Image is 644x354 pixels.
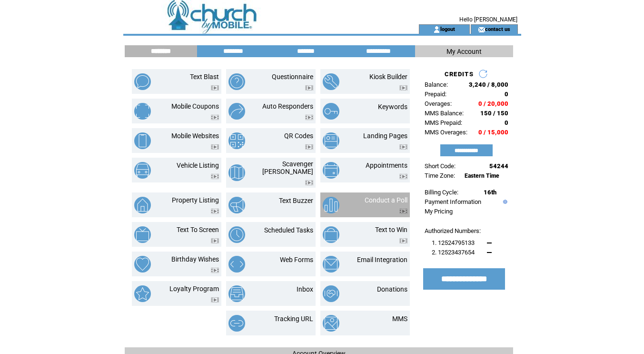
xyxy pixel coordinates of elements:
[425,172,455,179] span: Time Zone:
[323,315,339,332] img: mms.png
[323,103,339,120] img: keywords.png
[425,100,452,107] span: Overages:
[228,164,245,181] img: scavenger-hunt.png
[228,132,245,149] img: qr-codes.png
[425,208,453,215] a: My Pricing
[171,255,219,263] a: Birthday Wishes
[211,297,219,303] img: video.png
[505,91,508,98] span: 0
[459,16,517,23] span: Hello [PERSON_NAME]
[425,129,467,136] span: MMS Overages:
[433,26,440,33] img: account_icon.gif
[284,132,313,140] a: QR Codes
[323,132,339,149] img: landing-pages.png
[228,73,245,90] img: questionnaire.png
[377,285,407,293] a: Donations
[440,26,455,32] a: logout
[177,226,219,233] a: Text To Screen
[425,198,481,205] a: Payment Information
[369,73,407,81] a: Kiosk Builder
[478,100,508,107] span: 0 / 20,000
[228,197,245,213] img: text-buzzer.png
[478,26,485,33] img: contact_us_icon.gif
[425,110,464,117] span: MMS Balance:
[228,226,245,243] img: scheduled-tasks.png
[134,285,151,302] img: loyalty-program.png
[305,85,313,91] img: video.png
[425,81,448,88] span: Balance:
[177,162,219,169] a: Vehicle Listing
[478,129,508,136] span: 0 / 15,000
[465,172,499,179] span: Eastern Time
[228,315,245,332] img: tracking-url.png
[425,162,456,170] span: Short Code:
[274,315,313,323] a: Tracking URL
[489,162,508,170] span: 54244
[399,85,407,91] img: video.png
[425,189,458,196] span: Billing Cycle:
[375,226,407,233] a: Text to Win
[399,144,407,150] img: video.png
[425,227,481,234] span: Authorized Numbers:
[505,119,508,126] span: 0
[264,226,313,234] a: Scheduled Tasks
[323,285,339,302] img: donations.png
[399,238,407,243] img: video.png
[262,160,313,175] a: Scavenger [PERSON_NAME]
[211,174,219,179] img: video.png
[378,103,407,111] a: Keywords
[262,102,313,110] a: Auto Responders
[323,73,339,90] img: kiosk-builder.png
[432,239,475,246] span: 1. 12524795133
[480,110,508,117] span: 150 / 150
[211,144,219,150] img: video.png
[297,285,313,293] a: Inbox
[365,196,407,204] a: Conduct a Poll
[446,48,482,55] span: My Account
[425,119,462,126] span: MMS Prepaid:
[272,73,313,81] a: Questionnaire
[425,91,446,98] span: Prepaid:
[323,226,339,243] img: text-to-win.png
[134,197,151,213] img: property-listing.png
[279,197,313,204] a: Text Buzzer
[134,73,151,90] img: text-blast.png
[484,189,496,196] span: 16th
[305,115,313,120] img: video.png
[169,285,219,293] a: Loyalty Program
[323,256,339,273] img: email-integration.png
[399,174,407,179] img: video.png
[469,81,508,88] span: 3,240 / 8,000
[211,238,219,243] img: video.png
[228,103,245,120] img: auto-responders.png
[171,132,219,140] a: Mobile Websites
[190,73,219,81] a: Text Blast
[134,132,151,149] img: mobile-websites.png
[280,256,313,263] a: Web Forms
[392,315,407,323] a: MMS
[485,26,510,32] a: contact us
[211,115,219,120] img: video.png
[305,180,313,185] img: video.png
[323,197,339,213] img: conduct-a-poll.png
[366,162,407,169] a: Appointments
[134,103,151,120] img: mobile-coupons.png
[305,144,313,150] img: video.png
[211,268,219,273] img: video.png
[211,85,219,91] img: video.png
[501,200,507,204] img: help.gif
[363,132,407,140] a: Landing Pages
[228,285,245,302] img: inbox.png
[172,196,219,204] a: Property Listing
[323,162,339,179] img: appointments.png
[134,226,151,243] img: text-to-screen.png
[399,209,407,214] img: video.png
[171,102,219,110] a: Mobile Coupons
[357,256,407,263] a: Email Integration
[211,209,219,214] img: video.png
[432,249,475,256] span: 2. 12523437654
[228,256,245,273] img: web-forms.png
[134,162,151,179] img: vehicle-listing.png
[445,71,474,78] span: CREDITS
[134,256,151,273] img: birthday-wishes.png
